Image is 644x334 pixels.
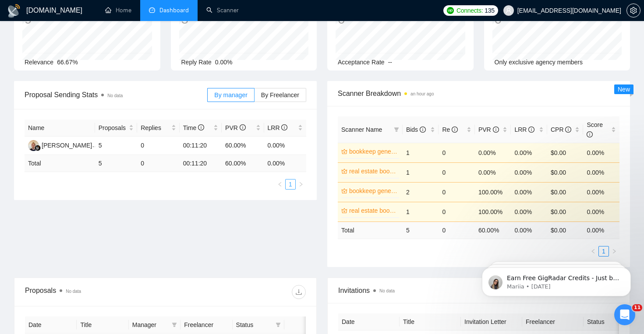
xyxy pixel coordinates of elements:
[349,186,397,196] a: bookkeep general US only
[547,221,584,239] td: $ 0.00
[547,202,584,221] td: $0.00
[25,316,77,334] th: Date
[296,179,306,190] button: right
[485,6,494,15] span: 135
[410,91,434,96] time: an hour ago
[403,162,439,182] td: 1
[214,91,247,98] span: By manager
[277,182,283,187] span: left
[95,155,137,172] td: 5
[403,221,439,239] td: 5
[341,188,347,194] span: crown
[475,162,511,182] td: 0.00%
[222,137,264,155] td: 60.00%
[341,148,347,155] span: crown
[547,162,584,182] td: $0.00
[129,316,180,334] th: Manager
[588,246,598,257] button: left
[456,6,483,15] span: Connects:
[180,155,222,172] td: 00:11:20
[475,202,511,221] td: 100.00%
[475,221,511,239] td: 60.00 %
[285,179,296,190] li: 1
[149,7,155,13] span: dashboard
[240,124,246,130] span: info-circle
[547,143,584,162] td: $0.00
[180,316,232,334] th: Freelancer
[341,207,347,214] span: crown
[183,124,204,131] span: Time
[132,320,168,330] span: Manager
[292,288,305,295] span: download
[626,4,640,18] button: setting
[439,162,475,182] td: 0
[475,182,511,202] td: 100.00%
[583,143,619,162] td: 0.00%
[588,246,598,257] li: Previous Page
[609,246,619,257] button: right
[25,120,95,137] th: Name
[583,182,619,202] td: 0.00%
[514,126,534,133] span: LRR
[439,143,475,162] td: 0
[206,7,239,14] a: searchScanner
[172,322,177,327] span: filter
[298,182,304,187] span: right
[341,126,382,133] span: Scanner Name
[28,140,39,151] img: AS
[264,137,307,155] td: 0.00%
[447,7,454,14] img: upwork-logo.png
[587,131,593,137] span: info-circle
[159,7,189,14] span: Dashboard
[349,166,397,176] a: real estate bookkeep
[511,162,547,182] td: 0.00%
[95,137,137,155] td: 5
[338,221,403,239] td: Total
[469,249,644,310] iframe: Intercom notifications message
[268,124,288,131] span: LRR
[95,120,137,137] th: Proposals
[292,285,306,299] button: download
[618,86,630,93] span: New
[215,59,233,66] span: 0.00%
[452,127,458,133] span: info-circle
[261,91,299,98] span: By Freelancer
[439,202,475,221] td: 0
[551,126,571,133] span: CPR
[511,202,547,221] td: 0.00%
[583,221,619,239] td: 0.00 %
[42,141,92,150] div: [PERSON_NAME]
[286,179,295,189] a: 1
[225,124,246,131] span: PVR
[403,143,439,162] td: 1
[7,4,21,18] img: logo
[493,127,499,133] span: info-circle
[35,145,41,151] img: gigradar-bm.png
[236,320,272,330] span: Status
[105,7,131,14] a: homeHome
[274,318,283,331] span: filter
[338,313,400,330] th: Date
[461,313,522,330] th: Invitation Letter
[439,182,475,202] td: 0
[141,123,169,133] span: Replies
[583,162,619,182] td: 0.00%
[341,168,347,174] span: crown
[632,304,642,311] span: 11
[511,143,547,162] td: 0.00%
[403,202,439,221] td: 1
[25,59,53,66] span: Relevance
[478,126,499,133] span: PVR
[403,182,439,202] td: 2
[583,202,619,221] td: 0.00%
[349,206,397,215] a: real estate bookkeep US only
[349,147,397,156] a: bookkeep general
[275,179,285,190] button: left
[626,7,640,14] a: setting
[222,155,264,172] td: 60.00 %
[598,246,609,257] li: 1
[565,127,571,133] span: info-circle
